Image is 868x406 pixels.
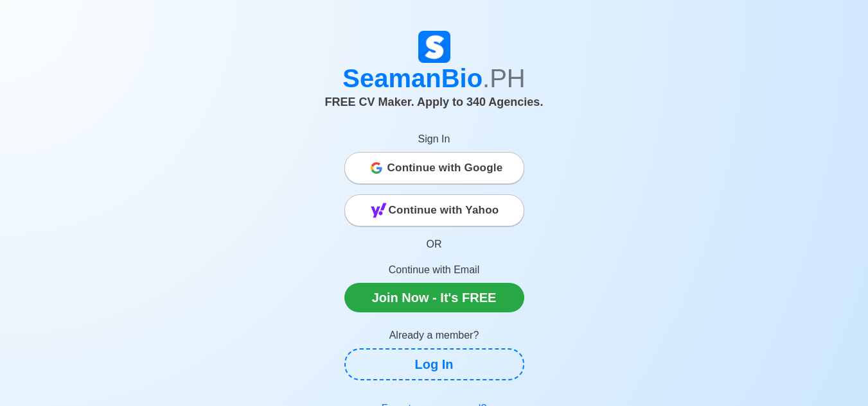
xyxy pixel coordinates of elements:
p: Sign In [344,131,524,147]
h1: SeamanBio [78,63,791,94]
span: .PH [483,64,526,92]
span: FREE CV Maker. Apply to 340 Agencies. [325,96,544,108]
span: Continue with Google [387,155,503,181]
p: OR [344,237,524,252]
span: Continue with Yahoo [389,198,499,223]
button: Continue with Google [344,152,524,184]
button: Continue with Yahoo [344,194,524,226]
a: Log In [344,348,524,380]
a: Join Now - It's FREE [344,283,524,312]
p: Continue with Email [344,262,524,278]
img: Logo [418,31,450,63]
p: Already a member? [344,328,524,343]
